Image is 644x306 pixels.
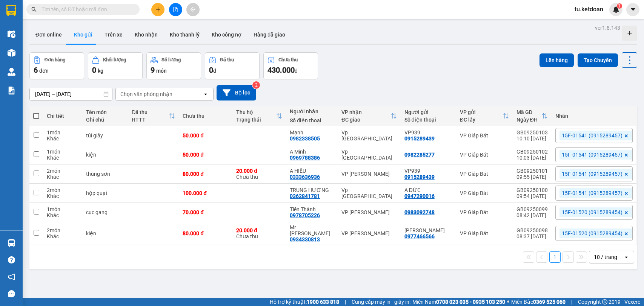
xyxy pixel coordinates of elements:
[128,106,179,126] th: Toggle SortBy
[516,206,548,212] div: GB09250099
[630,6,636,13] span: caret-down
[88,52,143,79] button: Khối lượng0kg
[516,193,548,199] div: 09:54 [DATE]
[183,209,229,215] div: 70.000 đ
[47,168,78,174] div: 2 món
[129,26,164,44] button: Kho nhận
[460,117,503,123] div: ĐC lấy
[263,52,318,79] button: Chưa thu430.000đ
[404,135,435,142] div: 0915289439
[47,227,78,233] div: 2 món
[183,230,229,236] div: 80.000 đ
[206,26,247,44] button: Kho công nợ
[352,298,410,306] span: Cung cấp máy in - giấy in:
[460,132,509,139] div: VP Giáp Bát
[8,49,15,57] img: warehouse-icon
[290,174,320,180] div: 0333636936
[436,299,505,305] strong: 0708 023 035 - 0935 103 250
[562,209,622,216] span: 15F-01520 (0915289454)
[516,129,548,135] div: GB09250103
[562,230,622,237] span: 15F-01520 (0915289454)
[236,117,276,123] div: Trạng thái
[151,65,155,75] span: 9
[290,193,320,199] div: 0362841781
[267,65,295,75] span: 430.000
[47,212,78,218] div: Khác
[86,171,124,177] div: thùng sơn
[533,299,566,305] strong: 0369 525 060
[98,26,129,44] button: Trên xe
[555,113,633,119] div: Nhãn
[594,253,617,261] div: 10 / trang
[341,109,390,115] div: VP nhận
[47,193,78,199] div: Khác
[404,117,452,123] div: Số điện thoại
[8,290,15,297] span: message
[460,209,509,215] div: VP Giáp Bát
[183,113,229,119] div: Chưa thu
[516,149,548,155] div: GB09250102
[602,299,607,304] span: copyright
[623,254,629,260] svg: open
[290,206,334,212] div: Tiến Thành
[169,3,182,16] button: file-add
[516,109,542,115] div: Mã GD
[460,190,509,196] div: VP Giáp Bát
[562,171,622,177] span: 15F-01541 (0915289457)
[290,135,320,142] div: 0982338505
[161,57,181,62] div: Số lượng
[236,168,282,174] div: 20.000 đ
[86,117,124,123] div: Ghi chú
[341,187,397,199] div: Vp [GEOGRAPHIC_DATA]
[247,26,291,44] button: Hàng đã giao
[236,227,282,239] div: Chưa thu
[270,298,339,306] span: Hỗ trợ kỹ thuật:
[103,57,126,62] div: Khối lượng
[8,239,15,247] img: warehouse-icon
[220,57,234,62] div: Đã thu
[404,209,435,215] div: 0983092748
[186,3,200,16] button: aim
[156,68,167,74] span: món
[341,117,390,123] div: ĐC giao
[278,57,298,62] div: Chưa thu
[47,174,78,180] div: Khác
[252,81,260,89] sup: 2
[183,132,229,139] div: 50.000 đ
[562,151,622,158] span: 15F-01541 (0915289457)
[290,236,320,242] div: 0934330813
[47,149,78,155] div: 1 món
[8,68,15,76] img: warehouse-icon
[39,68,49,74] span: đơn
[622,26,637,41] div: Tạo kho hàng mới
[618,3,621,9] span: 1
[31,7,37,12] span: search
[209,65,213,75] span: 0
[295,68,298,74] span: đ
[190,7,195,12] span: aim
[34,65,38,75] span: 6
[507,300,509,303] span: ⚪️
[516,212,548,218] div: 08:42 [DATE]
[516,187,548,193] div: GB09250100
[173,7,178,12] span: file-add
[8,273,15,280] span: notification
[290,155,320,161] div: 0969788386
[404,174,435,180] div: 0915289439
[341,230,397,236] div: VP [PERSON_NAME]
[86,209,124,215] div: cục gang
[569,5,609,14] span: tu.ketdoan
[8,256,15,263] span: question-circle
[338,106,400,126] th: Toggle SortBy
[404,168,452,174] div: VP939
[341,129,397,142] div: Vp [GEOGRAPHIC_DATA]
[571,298,572,306] span: |
[68,26,98,44] button: Kho gửi
[290,108,334,114] div: Người nhận
[516,168,548,174] div: GB09250101
[460,109,503,115] div: VP gửi
[290,149,334,155] div: A Minh
[539,53,574,67] button: Lên hàng
[341,149,397,161] div: Vp [GEOGRAPHIC_DATA]
[595,24,620,32] div: ver 1.8.143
